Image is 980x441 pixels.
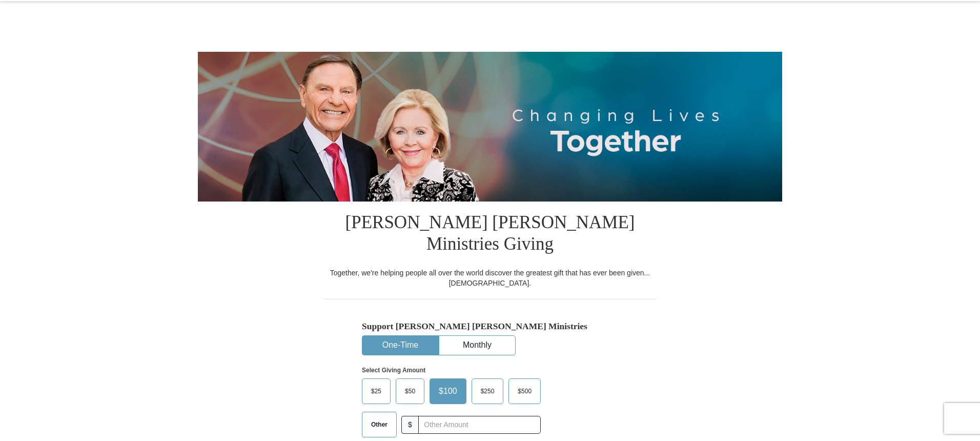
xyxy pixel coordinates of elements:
[362,336,438,355] button: One-Time
[434,384,462,399] span: $100
[476,384,500,399] span: $250
[400,384,420,399] span: $50
[418,416,541,434] input: Other Amount
[401,416,419,434] span: $
[439,336,515,355] button: Monthly
[323,202,657,268] h1: [PERSON_NAME] [PERSON_NAME] Ministries Giving
[366,417,393,432] span: Other
[366,384,386,399] span: $25
[362,321,618,332] h5: Support [PERSON_NAME] [PERSON_NAME] Ministries
[323,268,657,288] div: Together, we're helping people all over the world discover the greatest gift that has ever been g...
[513,384,537,399] span: $500
[362,367,425,374] strong: Select Giving Amount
